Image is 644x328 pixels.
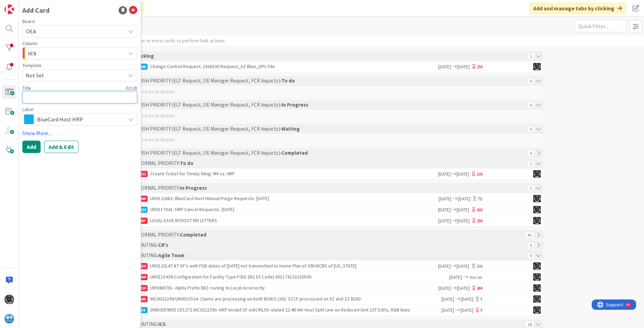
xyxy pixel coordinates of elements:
[528,243,534,248] span: 0
[533,284,541,292] img: KG
[22,129,137,137] a: Show More...
[480,307,483,314] div: Y
[528,151,534,156] span: 0
[528,127,534,132] span: 0
[120,272,543,282] a: 18869UR0115439-Configuration for Facility Type F001 (I82 EX Code) 001174133230500[DATE]Not SetKG
[457,206,470,214] span: [DATE]
[22,107,33,112] span: Label
[476,171,483,178] div: 2W
[135,148,526,158] div: › HIGH PRIORITY (ELT Request, OE Manager Request, FCR Impacts) ›
[461,307,474,314] span: [DATE]
[35,3,38,8] div: 9+
[26,71,120,80] span: Not Set
[476,263,483,270] div: 3W
[575,20,626,32] input: Quick Filter...
[528,253,534,259] span: 5
[441,296,454,303] span: [DATE]
[281,101,308,108] b: In Progress
[158,242,168,248] b: CR's
[120,169,543,179] a: 17821Create Ticket for Timely filing: MV vs. HRP[DATE][DATE]2WKG
[528,78,534,84] span: 0
[457,263,470,270] span: [DATE]
[533,273,541,281] img: KG
[437,63,451,70] span: [DATE]
[529,2,626,14] div: Add and manage tabs by clicking
[281,77,295,84] b: To do
[22,63,42,68] span: Template
[28,49,36,58] span: ICS
[134,216,437,226] div: LEGAL EASE BCHOST MV LETTERS
[44,141,78,153] button: Add & Edit
[458,195,472,203] span: [DATE]
[438,195,452,203] span: [DATE]
[158,321,166,327] b: ICS
[477,285,483,292] div: 4M
[22,41,37,46] span: Column
[120,134,543,145] div: No cards to display
[135,76,526,86] div: › HIGH PRIORITY (ELT Request, OE Manager Request, FCR Impacts) ›
[120,294,543,304] a: 16565INC0032249/UR0015534- Claims are processing on both BOIDS (26)/ SCCF processed on XZ and ZZ ...
[437,217,451,225] span: [DATE]
[22,5,50,15] div: Add Card
[22,85,31,91] label: Title
[533,295,541,303] img: KG
[134,261,437,271] div: UR0120147-87 SF's with FDB dates of [DATE] not transmitted to Home Plan of 090-BCBS of [US_STATE]
[528,186,534,191] span: 3
[457,63,471,70] span: [DATE]
[533,195,541,203] img: KG
[158,252,184,259] b: Agile Team
[134,294,441,304] div: INC0032249/UR0015534- Claims are processing on both BOIDS (26)/ SCCF processed on XZ and ZZ BOID
[135,251,526,260] div: › WAITING ›
[4,314,14,324] img: avatar
[281,125,300,132] b: Waiting
[37,114,122,124] span: BlueCard Host HRP
[4,295,14,304] img: KG
[135,53,154,59] b: Backlog
[22,141,41,153] button: Add
[533,306,541,314] img: KG
[33,85,137,91] div: 0 / 128
[135,124,526,134] div: › HIGH PRIORITY (ELT Request, OE Manager Request, FCR Impacts) ›
[526,232,534,238] span: 41
[476,206,483,214] div: 4W
[457,217,471,225] span: [DATE]
[134,305,441,315] div: DMD0059855 CR1272 INC0321590 -HRP Invalid SF edit IRL56 -slated 22.4R MA Host Split Line on Reduc...
[533,63,541,70] img: KG
[26,28,36,35] span: OEA
[120,205,543,215] a: 18824UR0117341- HRP Cancel Requests- [DATE][DATE][DATE]4WKG
[135,158,526,168] div: › NORMAL PRIORITY ›
[470,275,482,280] span: Not Set
[134,194,438,204] div: UR0122682- BlueCard Host Manual Purge Requests- [DATE]
[135,240,526,250] div: › WAITING ›
[437,263,451,270] span: [DATE]
[461,296,474,303] span: [DATE]
[120,110,543,121] div: No cards to display
[437,285,451,292] span: [DATE]
[477,195,483,203] div: 7D
[457,171,470,178] span: [DATE]
[441,307,454,314] span: [DATE]
[22,47,137,59] button: ICS
[134,62,437,72] div: Change Control Request: 2306100 Request_AZ Blue_OPL File
[120,305,543,315] a: 6754DMD0059855 CR1272 INC0321590 -HRP Invalid SF edit IRL56 -slated 22.4R MA Host Split Line on R...
[123,35,225,46] div: Select one or more cards to perform bulk actions
[120,194,543,204] a: 18888UR0122682- BlueCard Host Manual Purge Requests- [DATE][DATE][DATE]7DKG
[120,261,543,271] a: 18850UR0120147-87 SF's with FDB dates of [DATE] not transmitted to Home Plan of 090-BCBS of [US_S...
[180,185,207,191] b: In Progress
[135,100,526,110] div: › HIGH PRIORITY (ELT Request, OE Manager Request, FCR Impacts) ›
[120,216,543,226] a: 18267LEGAL EASE BCHOST MV LETTERS[DATE][DATE]3MKG
[477,63,483,70] div: 2M
[134,169,437,179] div: Create Ticket for Timely filing: MV vs. HRP
[480,296,483,303] div: Y
[457,285,471,292] span: [DATE]
[14,1,31,9] span: Support
[120,283,543,293] a: 18310UR0086761- Alpha Prefix XBZ routing to Local incorrectly[DATE][DATE]4MKG
[180,231,206,238] b: Completed
[120,86,543,97] div: No cards to display
[526,322,534,327] span: 18
[528,102,534,108] span: 0
[528,54,534,59] span: 1
[533,170,541,178] img: KG
[477,217,483,225] div: 3M
[533,206,541,214] img: KG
